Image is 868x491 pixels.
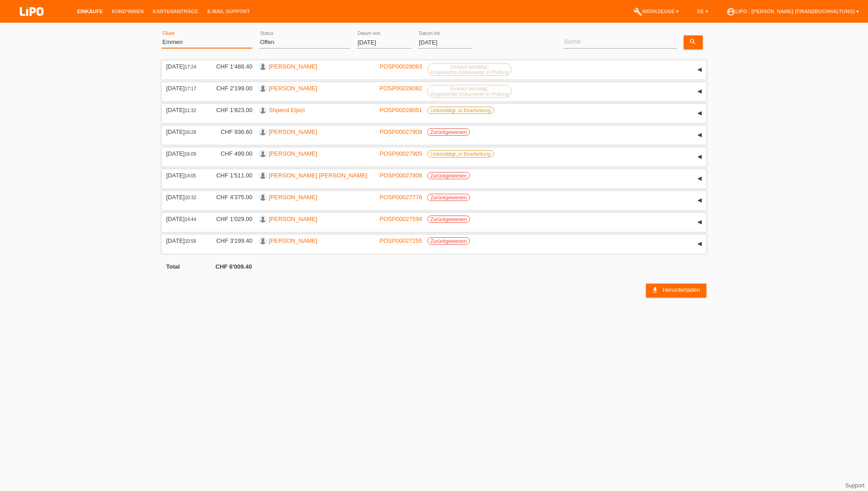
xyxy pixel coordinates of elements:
label: Zurückgewiesen [427,237,470,245]
a: [PERSON_NAME] [PERSON_NAME] [269,172,367,179]
a: [PERSON_NAME] [269,216,317,222]
a: POSP00027905 [380,150,422,157]
div: auf-/zuklappen [693,216,706,229]
a: POSP00028083 [380,63,422,70]
label: Unbestätigt, in Bearbeitung [427,150,494,157]
div: auf-/zuklappen [693,194,706,207]
a: search [684,35,703,49]
div: CHF 499.00 [209,150,252,157]
span: 10:58 [185,239,196,244]
a: Einkäufe [73,9,107,14]
a: [PERSON_NAME] [269,237,317,244]
div: auf-/zuklappen [693,172,706,186]
label: Zurückgewiesen [427,172,470,179]
div: [DATE] [166,194,202,201]
div: auf-/zuklappen [693,128,706,142]
div: CHF 1'823.00 [209,107,252,113]
a: [PERSON_NAME] [269,150,317,157]
span: 17:17 [185,86,196,91]
a: [PERSON_NAME] [269,63,317,70]
b: Total [166,263,180,270]
div: auf-/zuklappen [693,150,706,164]
a: POSP00027776 [380,194,422,201]
i: search [689,38,696,45]
div: [DATE] [166,216,202,222]
a: POSP00027908 [380,128,422,135]
span: 16:28 [185,130,196,135]
span: Herunterladen [662,286,700,293]
div: CHF 936.60 [209,128,252,135]
a: Kund*innen [107,9,148,14]
div: [DATE] [166,150,202,157]
span: 16:09 [185,152,196,157]
a: Kartenanträge [148,9,203,14]
label: Einkauf bestätigt, eingereichte Dokumente in Prüfung [427,63,512,76]
a: LIPO pay [9,19,54,25]
a: DE ▾ [692,9,712,14]
a: [PERSON_NAME] [269,194,317,201]
div: [DATE] [166,237,202,244]
a: Shpend Eljezi [269,107,305,113]
div: auf-/zuklappen [693,85,706,98]
a: buildWerkzeuge ▾ [629,9,684,14]
a: account_circleLIPO - [PERSON_NAME] (Finanzbuchhaltung) ▾ [722,9,863,14]
span: 14:44 [185,217,196,222]
span: 10:32 [185,195,196,200]
a: POSP00028051 [380,107,422,113]
div: CHF 4'375.00 [209,194,252,201]
div: [DATE] [166,128,202,135]
a: download Herunterladen [646,284,706,297]
a: [PERSON_NAME] [269,85,317,92]
div: CHF 2'199.00 [209,85,252,92]
a: E-Mail Support [203,9,255,14]
a: POSP00027255 [380,237,422,244]
a: POSP00027594 [380,216,422,222]
div: CHF 3'199.40 [209,237,252,244]
span: 14:05 [185,173,196,178]
div: auf-/zuklappen [693,107,706,120]
b: CHF 6'009.40 [216,263,252,270]
div: [DATE] [166,107,202,113]
div: CHF 1'511.00 [209,172,252,179]
div: [DATE] [166,63,202,70]
div: [DATE] [166,172,202,179]
div: auf-/zuklappen [693,237,706,251]
span: 17:24 [185,64,196,69]
label: Zurückgewiesen [427,128,470,136]
div: CHF 1'488.40 [209,63,252,70]
span: 11:32 [185,108,196,113]
a: Support [845,482,864,489]
i: build [633,7,642,16]
label: Zurückgewiesen [427,216,470,223]
div: CHF 1'029.00 [209,216,252,222]
a: POSP00028082 [380,85,422,92]
div: [DATE] [166,85,202,92]
label: Unbestätigt, in Bearbeitung [427,107,494,114]
label: Zurückgewiesen [427,194,470,201]
a: POSP00027808 [380,172,422,179]
i: account_circle [726,7,735,16]
a: [PERSON_NAME] [269,128,317,135]
i: download [651,286,659,294]
label: Einkauf bestätigt, eingereichte Dokumente in Prüfung [427,85,512,98]
div: auf-/zuklappen [693,63,706,77]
